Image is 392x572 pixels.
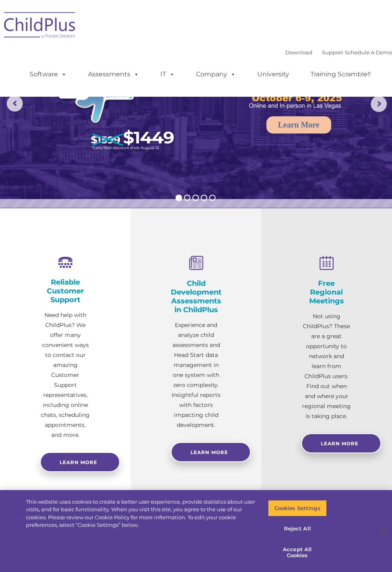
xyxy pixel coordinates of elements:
[285,49,312,56] a: Download
[152,66,183,82] a: IT
[322,49,343,56] a: Support
[249,66,297,82] a: University
[60,459,97,465] span: Learn more
[171,442,251,462] a: Learn More
[266,116,331,134] a: Learn More
[302,66,379,82] a: Training Scramble!!
[301,311,352,421] p: Not using ChildPlus? These are a great opportunity to network and learn from ChildPlus users. Fin...
[40,278,91,304] h4: Reliable Customer Support
[22,66,75,82] a: Software
[40,452,120,472] a: Learn more
[268,500,327,517] button: Cookies Settings
[301,433,381,453] a: Learn More
[80,66,147,82] a: Assessments
[188,66,244,82] a: Company
[26,498,256,529] div: This website uses cookies to create a better user experience, provide statistics about user visit...
[171,320,222,430] p: Experience and analyze child assessments and Head Start data management in one system with zero c...
[40,310,91,440] p: Need help with ChildPlus? We offer many convenient ways to contact our amazing Customer Support r...
[268,541,327,564] button: Accept All Cookies
[321,440,358,446] span: Learn More
[345,49,392,56] a: Schedule A Demo
[190,449,228,455] span: Learn More
[374,522,392,540] button: Close
[285,49,392,56] font: |
[171,279,222,314] h4: Child Development Assessments in ChildPlus
[301,279,352,305] h4: Free Regional Meetings
[268,520,327,537] button: Reject All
